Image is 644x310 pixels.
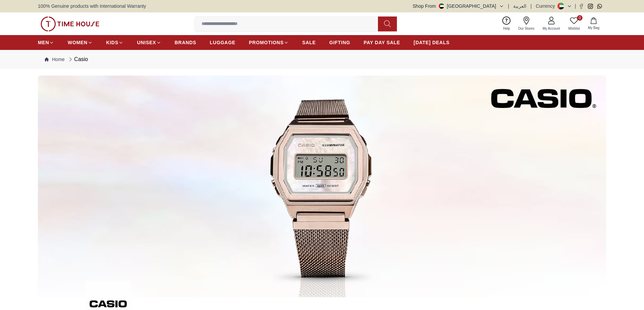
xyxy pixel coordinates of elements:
a: UNISEX [137,36,161,49]
span: MEN [38,39,49,46]
a: Facebook [579,4,584,9]
span: UNISEX [137,39,156,46]
span: | [575,3,576,9]
div: Casio [67,55,88,63]
span: | [508,3,509,9]
span: KIDS [106,39,118,46]
a: PAY DAY SALE [364,36,400,49]
div: Currency [536,3,558,9]
img: ... [38,76,606,297]
span: Our Stores [516,26,537,31]
span: My Account [540,26,563,31]
span: PROMOTIONS [249,39,284,46]
a: GIFTING [329,36,350,49]
a: BRANDS [175,36,196,49]
a: KIDS [106,36,123,49]
a: MEN [38,36,54,49]
span: Help [500,26,513,31]
a: WOMEN [68,36,93,49]
a: [DATE] DEALS [414,36,450,49]
span: Wishlist [566,26,582,31]
a: Home [45,56,65,63]
a: Whatsapp [597,4,602,9]
button: My Bag [584,16,603,32]
a: PROMOTIONS [249,36,289,49]
span: GIFTING [329,39,350,46]
button: Shop From[GEOGRAPHIC_DATA] [413,3,504,9]
a: Help [499,15,514,32]
a: Our Stores [514,15,539,32]
span: BRANDS [175,39,196,46]
nav: Breadcrumb [38,50,606,69]
span: [DATE] DEALS [414,39,450,46]
button: العربية [513,3,526,9]
span: My Bag [585,25,602,30]
span: LUGGAGE [210,39,236,46]
a: SALE [302,36,316,49]
span: PAY DAY SALE [364,39,400,46]
span: 0 [577,15,582,21]
img: United Arab Emirates [439,3,444,9]
span: WOMEN [68,39,88,46]
span: SALE [302,39,316,46]
a: Instagram [588,4,593,9]
a: LUGGAGE [210,36,236,49]
span: | [530,3,532,9]
span: 100% Genuine products with International Warranty [38,3,146,9]
img: ... [41,17,99,31]
a: 0Wishlist [564,15,584,32]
